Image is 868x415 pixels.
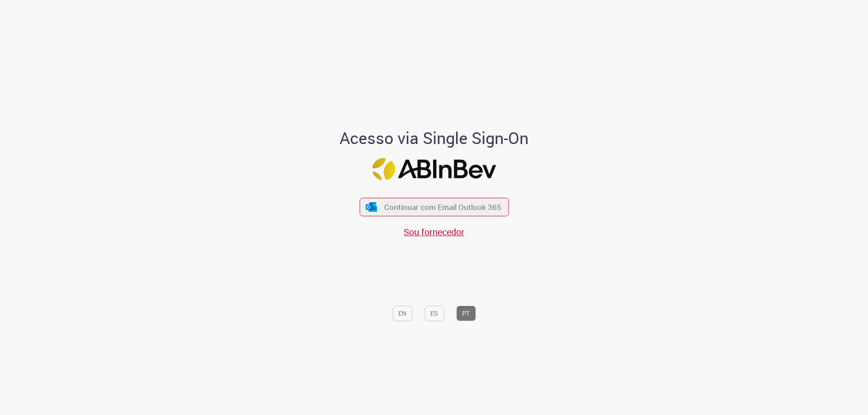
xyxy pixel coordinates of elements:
img: Logo ABInBev [372,158,496,180]
h1: Acesso via Single Sign-On [309,129,560,147]
button: EN [392,306,412,321]
span: Continuar com Email Outlook 365 [384,202,501,212]
a: Sou fornecedor [404,226,464,238]
button: PT [456,306,476,321]
button: ES [425,306,444,321]
button: ícone Azure/Microsoft 360 Continuar com Email Outlook 365 [359,198,509,216]
img: ícone Azure/Microsoft 360 [365,202,378,212]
